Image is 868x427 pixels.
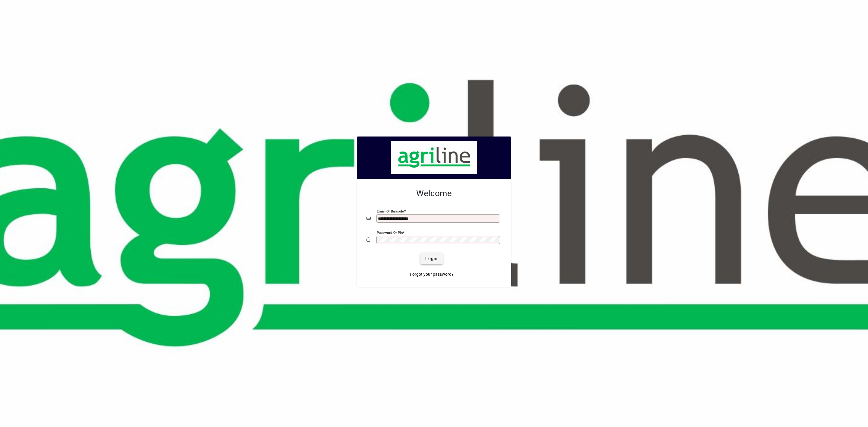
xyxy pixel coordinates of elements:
span: Login [425,256,438,262]
mat-label: Password or Pin [377,231,403,235]
h2: Welcome [366,188,502,199]
button: Login [420,253,442,264]
a: Forgot your password? [407,269,456,280]
span: Forgot your password? [410,271,454,278]
mat-label: Email or Barcode [377,209,404,213]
